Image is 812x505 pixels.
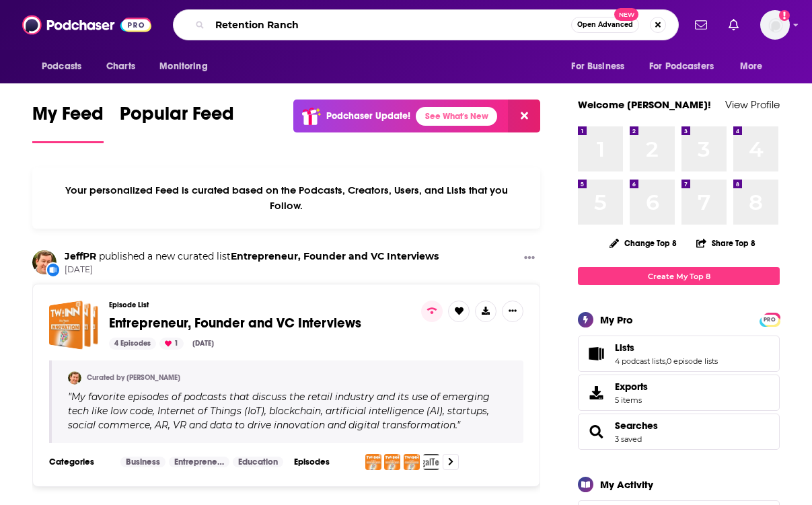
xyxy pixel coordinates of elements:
[46,262,61,277] div: New List
[32,250,57,274] img: JeffPR
[32,102,104,133] span: My Feed
[578,414,780,450] span: Searches
[384,454,400,470] img: Guy Yehiav: How to Grow a Startup
[233,457,283,467] a: Education
[696,230,756,256] button: Share Top 8
[98,54,143,79] a: Charts
[159,57,207,76] span: Monitoring
[49,457,110,467] h3: Categories
[42,57,81,76] span: Podcasts
[578,375,780,411] a: Exports
[519,250,540,267] button: Show More Button
[760,10,790,40] img: User Profile
[326,110,410,122] p: Podchaser Update!
[583,344,610,363] a: Lists
[187,338,219,350] div: [DATE]
[32,54,99,79] button: open menu
[68,371,81,385] img: JeffPR
[762,315,778,325] span: PRO
[231,250,439,262] a: Entrepreneur, Founder and VC Interviews
[740,57,763,76] span: More
[68,391,490,431] span: My favorite episodes of podcasts that discuss the retail industry and its use of emerging tech li...
[723,13,744,36] a: Show notifications dropdown
[68,391,490,431] span: " "
[106,57,135,76] span: Charts
[120,457,165,467] a: Business
[423,454,439,470] img: Michael Tam of Craft Ventures Discusses LegalTech Fundraising - LegalTechLIVE - Episode 112
[65,250,439,263] h3: published a new curated list
[615,356,665,366] a: 4 podcast lists
[404,454,420,470] img: The 5 Forces of Innovation in Retail
[614,8,638,21] span: New
[571,17,639,33] button: Open AdvancedNew
[109,315,361,332] span: Entrepreneur, Founder and VC Interviews
[615,434,642,444] a: 3 saved
[120,102,234,143] a: Popular Feed
[32,102,104,143] a: My Feed
[665,356,667,366] span: ,
[578,98,711,111] a: Welcome [PERSON_NAME]!
[109,316,361,331] a: Entrepreneur, Founder and VC Interviews
[475,301,496,322] button: Show More Button
[762,314,778,324] a: PRO
[615,381,648,393] span: Exports
[562,54,641,79] button: open menu
[120,102,234,133] span: Popular Feed
[87,373,180,382] a: Curated by [PERSON_NAME]
[416,107,497,126] a: See What's New
[49,301,98,350] a: Entrepreneur, Founder and VC Interviews
[760,10,790,40] span: Logged in as cmand-c
[571,57,624,76] span: For Business
[502,301,523,322] button: Show More Button
[600,313,633,326] div: My Pro
[667,356,718,366] a: 0 episode lists
[169,457,229,467] a: Entrepreneur
[640,54,733,79] button: open menu
[615,342,718,354] a: Lists
[210,14,571,36] input: Search podcasts, credits, & more...
[109,338,156,350] div: 4 Episodes
[615,395,648,405] span: 5 items
[615,420,658,432] a: Searches
[600,478,653,491] div: My Activity
[578,336,780,372] span: Lists
[615,342,634,354] span: Lists
[22,12,151,38] img: Podchaser - Follow, Share and Rate Podcasts
[601,235,685,251] button: Change Top 8
[159,338,184,350] div: 1
[365,454,381,470] img: A Conversation with Jonathan Abrams, Entrepreneur, Investor, Mentor and VC
[731,54,780,79] button: open menu
[583,383,610,402] span: Exports
[109,301,410,309] h3: Episode List
[173,9,679,40] div: Search podcasts, credits, & more...
[725,98,780,111] a: View Profile
[649,57,714,76] span: For Podcasters
[760,10,790,40] button: Show profile menu
[779,10,790,21] svg: Add a profile image
[32,167,540,229] div: Your personalized Feed is curated based on the Podcasts, Creators, Users, and Lists that you Follow.
[577,22,633,28] span: Open Advanced
[578,267,780,285] a: Create My Top 8
[150,54,225,79] button: open menu
[690,13,712,36] a: Show notifications dropdown
[65,264,439,276] span: [DATE]
[294,457,355,467] h3: Episodes
[65,250,96,262] a: JeffPR
[583,422,610,441] a: Searches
